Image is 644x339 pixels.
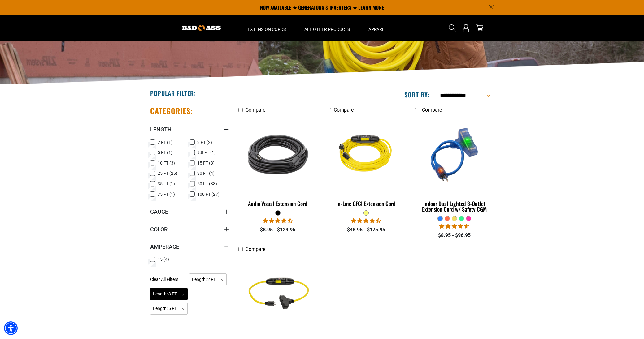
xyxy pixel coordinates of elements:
summary: Extension Cords [238,15,295,41]
img: Yellow [327,119,405,190]
a: Length: 2 FT [189,276,227,282]
span: 15 FT (8) [197,161,215,165]
span: Amperage [150,243,179,250]
span: Apparel [368,27,387,32]
span: 100 FT (27) [197,192,220,196]
div: $8.95 - $124.95 [238,226,317,234]
div: $48.95 - $175.95 [327,226,406,234]
img: blue [415,119,493,190]
div: $8.95 - $96.95 [415,232,494,239]
a: Length: 3 FT [150,291,188,297]
a: Yellow In-Line GFCI Extension Cord [327,116,406,210]
a: blue Indoor Dual Lighted 3-Outlet Extension Cord w/ Safety CGM [415,116,494,216]
span: 35 FT (1) [158,182,175,186]
span: 4.62 stars [351,218,381,224]
span: Gauge [150,208,168,215]
span: 15 (4) [158,257,169,261]
span: 9.8 FT (1) [197,150,216,155]
span: 3 FT (2) [197,140,212,144]
a: black Audio Visual Extension Cord [238,116,317,210]
summary: Apparel [359,15,396,41]
span: 2 FT (1) [158,140,172,144]
a: Open this option [461,15,471,41]
span: 30 FT (4) [197,171,215,175]
span: Color [150,226,168,233]
summary: Color [150,221,229,238]
span: All Other Products [304,27,350,32]
a: cart [475,24,485,32]
div: Audio Visual Extension Cord [238,201,317,206]
h2: Popular Filter: [150,89,196,97]
span: 75 FT (1) [158,192,175,196]
span: 25 FT (25) [158,171,177,175]
span: Clear All Filters [150,277,178,282]
span: 10 FT (3) [158,161,175,165]
span: Length [150,126,172,133]
span: Length: 2 FT [189,273,227,285]
a: Clear All Filters [150,276,181,283]
img: black [239,119,317,190]
span: Compare [422,107,442,113]
span: Compare [246,246,265,252]
label: Sort by: [404,91,430,99]
img: Bad Ass Extension Cords [182,25,221,31]
a: Length: 5 FT [150,305,188,311]
div: Accessibility Menu [4,321,18,335]
summary: Length [150,121,229,138]
span: Compare [246,107,265,113]
span: Length: 3 FT [150,288,188,300]
span: 4.33 stars [439,223,469,229]
span: 50 FT (33) [197,182,217,186]
div: Indoor Dual Lighted 3-Outlet Extension Cord w/ Safety CGM [415,201,494,212]
span: Length: 5 FT [150,303,188,315]
span: Compare [334,107,354,113]
span: 5 FT (1) [158,150,172,155]
summary: All Other Products [295,15,359,41]
summary: Amperage [150,238,229,255]
summary: Gauge [150,203,229,220]
h2: Categories: [150,106,193,116]
img: yellow [239,258,317,329]
span: Extension Cords [248,27,286,32]
span: 4.73 stars [263,218,293,224]
summary: Search [447,23,457,33]
div: In-Line GFCI Extension Cord [327,201,406,206]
